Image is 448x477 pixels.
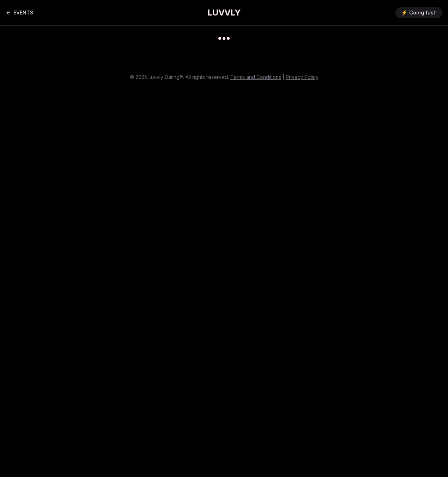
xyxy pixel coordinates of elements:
[207,7,241,18] a: LUVVLY
[230,74,281,80] a: Terms and Conditions
[283,74,284,80] span: |
[6,6,33,20] a: Back to events
[401,9,407,16] span: ⚡️
[286,74,319,80] a: Privacy Policy
[409,9,437,16] span: Going fast!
